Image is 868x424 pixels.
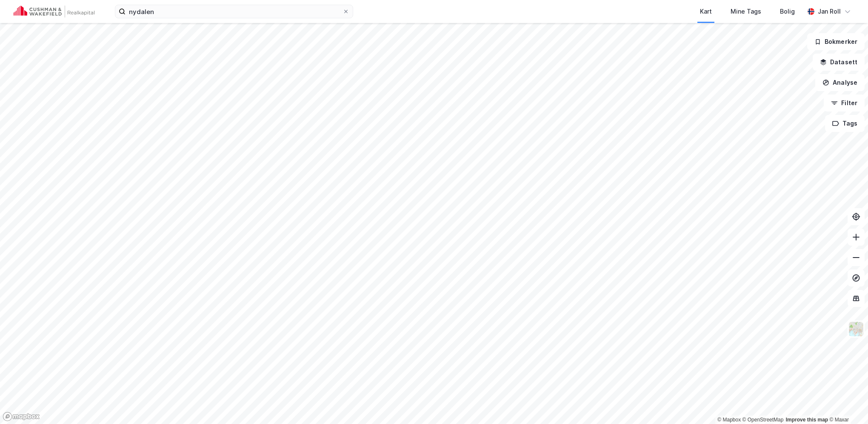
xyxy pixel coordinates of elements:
button: Bokmerker [807,33,865,50]
img: Z [848,321,864,337]
button: Datasett [813,54,865,71]
div: Kart [700,6,712,17]
a: OpenStreetMap [742,417,784,423]
input: Søk på adresse, matrikkel, gårdeiere, leietakere eller personer [126,5,343,18]
button: Tags [825,115,865,132]
div: Bolig [780,6,795,17]
div: Mine Tags [731,6,761,17]
button: Analyse [815,74,865,91]
button: Filter [824,95,865,112]
div: Kontrollprogram for chat [825,383,868,424]
img: cushman-wakefield-realkapital-logo.202ea83816669bd177139c58696a8fa1.svg [14,6,94,17]
a: Improve this map [786,417,828,423]
a: Mapbox homepage [3,412,40,421]
div: Jan Roll [818,6,841,17]
a: Mapbox [717,417,741,423]
iframe: Chat Widget [825,383,868,424]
